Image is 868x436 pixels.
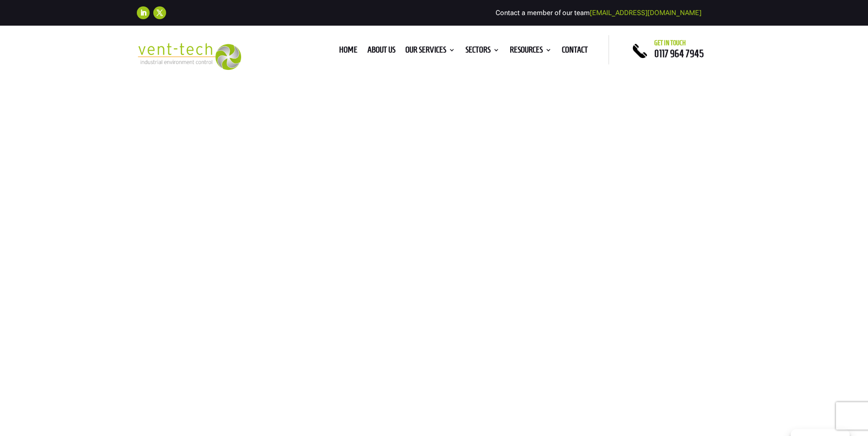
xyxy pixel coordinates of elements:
[367,47,395,57] a: About us
[496,9,701,17] span: Contact a member of our team
[510,47,552,57] a: Resources
[654,48,704,59] a: 0117 964 7945
[654,39,686,47] span: Get in touch
[562,47,588,57] a: Contact
[137,6,150,19] a: Follow on LinkedIn
[405,47,455,57] a: Our Services
[153,6,166,19] a: Follow on X
[137,43,242,70] img: 2023-09-27T08_35_16.549ZVENT-TECH---Clear-background
[590,9,701,17] a: [EMAIL_ADDRESS][DOMAIN_NAME]
[339,47,357,57] a: Home
[465,47,500,57] a: Sectors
